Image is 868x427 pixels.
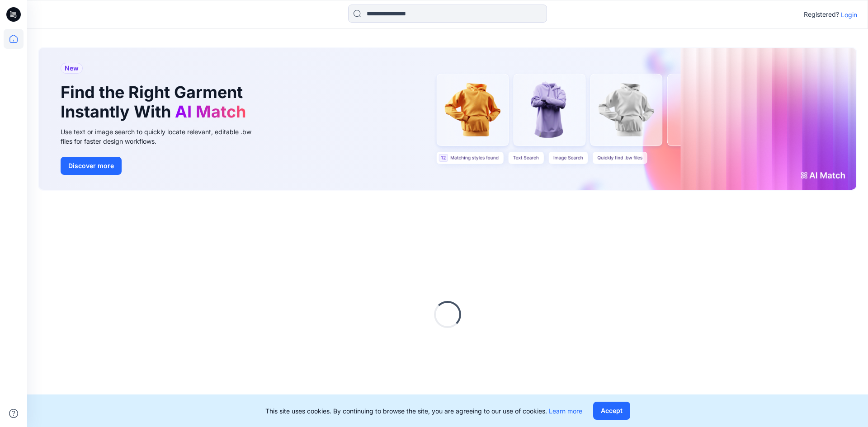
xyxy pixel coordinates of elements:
span: New [65,63,79,74]
button: Discover more [61,157,122,175]
div: Use text or image search to quickly locate relevant, editable .bw files for faster design workflows. [61,127,264,146]
p: Registered? [804,9,839,20]
a: Learn more [549,407,582,415]
p: Login [841,10,857,19]
span: AI Match [175,102,246,122]
h1: Find the Right Garment Instantly With [61,83,250,122]
p: This site uses cookies. By continuing to browse the site, you are agreeing to our use of cookies. [265,406,582,416]
button: Accept [593,402,630,420]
